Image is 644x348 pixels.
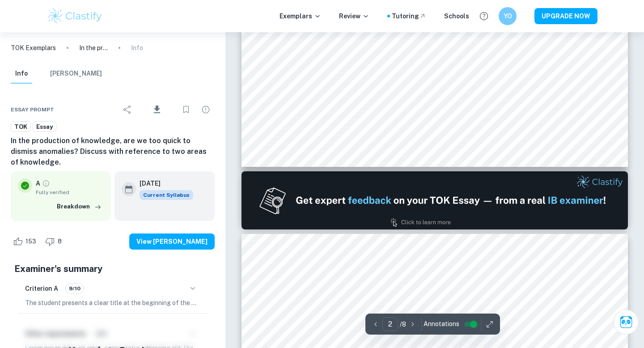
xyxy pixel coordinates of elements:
[138,98,175,121] div: Download
[11,121,31,132] a: TOK
[400,319,406,329] p: / 8
[177,101,195,119] div: Bookmark
[42,179,50,187] a: Grade fully verified
[197,101,215,119] div: Report issue
[79,43,108,53] p: In the production of knowledge, are we too quick to dismiss anomalies? Discuss with reference to ...
[33,121,56,132] a: Essay
[55,200,104,213] button: Breakdown
[11,123,30,132] span: TOK
[444,11,469,21] a: Schools
[25,284,58,293] h6: Criterion A
[140,190,193,200] span: Current Syllabus
[53,237,67,246] span: 8
[424,319,459,329] span: Annotations
[140,178,186,188] h6: [DATE]
[503,11,513,21] h6: YO
[339,11,369,21] p: Review
[50,64,102,84] button: [PERSON_NAME]
[11,106,54,114] span: Essay prompt
[131,43,143,53] p: Info
[241,171,628,229] img: Ad
[119,101,136,119] div: Share
[66,284,84,293] span: 9/10
[47,7,103,25] img: Clastify logo
[11,136,215,168] h6: In the production of knowledge, are we too quick to dismiss anomalies? Discuss with reference to ...
[614,310,639,335] button: Ask Clai
[140,190,193,200] div: This exemplar is based on the current syllabus. Feel free to refer to it for inspiration/ideas wh...
[11,64,32,84] button: Info
[36,178,40,188] p: A
[25,298,200,308] p: The student presents a clear title at the beginning of the TOK essay and maintains a sustained fo...
[11,43,56,53] a: TOK Exemplars
[129,233,215,250] button: View [PERSON_NAME]
[534,8,597,24] button: UPGRADE NOW
[392,11,426,21] a: Tutoring
[36,188,104,196] span: Fully verified
[21,237,41,246] span: 153
[14,262,211,276] h5: Examiner's summary
[476,8,491,24] button: Help and Feedback
[499,7,517,25] button: YO
[43,234,67,249] div: Dislike
[11,234,41,249] div: Like
[33,123,56,132] span: Essay
[280,11,321,21] p: Exemplars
